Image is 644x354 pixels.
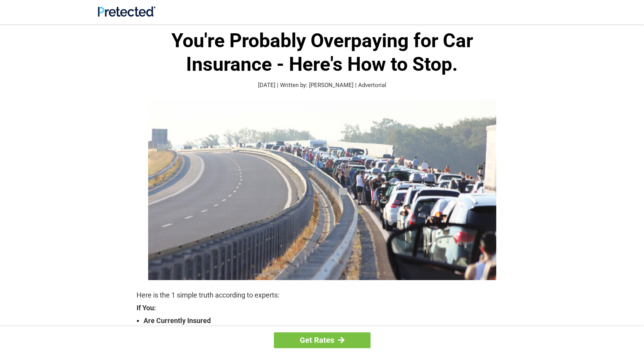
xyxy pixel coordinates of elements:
a: Site Logo [98,11,155,18]
img: Site Logo [98,6,155,17]
strong: Are Currently Insured [143,315,508,326]
p: Here is the 1 simple truth according to experts: [137,290,508,301]
p: [DATE] | Written by: [PERSON_NAME] | Advertorial [137,81,508,90]
h1: You're Probably Overpaying for Car Insurance - Here's How to Stop. [137,29,508,76]
strong: If You: [137,304,508,311]
a: Get Rates [274,332,371,348]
